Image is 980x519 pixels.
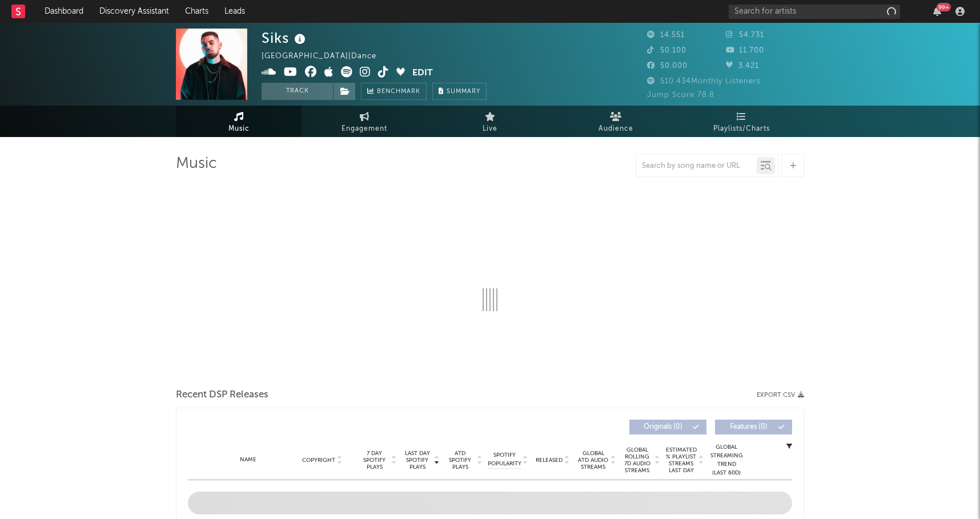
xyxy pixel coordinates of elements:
span: Playlists/Charts [713,122,770,136]
a: Benchmark [361,83,427,100]
span: Originals ( 0 ) [637,424,689,431]
span: 11.700 [726,47,764,54]
span: Recent DSP Releases [176,388,268,402]
div: [GEOGRAPHIC_DATA] | Dance [262,50,389,63]
span: Music [228,122,250,136]
a: Audience [553,106,678,137]
span: Estimated % Playlist Streams Last Day [665,446,697,474]
span: Benchmark [377,85,420,99]
a: Playlists/Charts [678,106,804,137]
a: Engagement [302,106,427,137]
span: 14.551 [647,31,685,39]
span: 3.421 [726,62,759,70]
span: Audience [599,122,633,136]
span: Jump Score: 78.8 [647,91,714,99]
span: 7 Day Spotify Plays [359,450,389,470]
span: Released [536,457,563,464]
span: 54.731 [726,31,764,39]
button: Summary [432,83,487,100]
div: Siks [262,29,308,47]
span: Features ( 0 ) [722,424,775,431]
span: Last Day Spotify Plays [402,450,432,470]
span: 50.100 [647,47,686,54]
button: 99+ [933,7,941,16]
button: Features(0) [715,420,792,434]
button: Edit [412,66,433,81]
button: Originals(0) [629,420,706,434]
span: Global ATD Audio Streams [577,450,609,470]
a: Live [427,106,553,137]
input: Search by song name or URL [636,162,757,171]
div: Name [211,456,286,464]
button: Export CSV [757,392,804,399]
span: Global Rolling 7D Audio Streams [621,446,653,474]
span: Summary [447,88,480,95]
span: Live [483,122,497,136]
span: Copyright [302,457,335,464]
input: Search for artists [729,5,900,19]
span: Spotify Popularity [488,451,521,468]
span: Engagement [342,122,387,136]
span: 510.434 Monthly Listeners [647,78,761,85]
span: ATD Spotify Plays [445,450,475,470]
div: 99 + [937,3,951,11]
div: Global Streaming Trend (Last 60D) [709,443,744,477]
a: Music [176,106,302,137]
button: Track [262,83,333,100]
span: 50.000 [647,62,688,70]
